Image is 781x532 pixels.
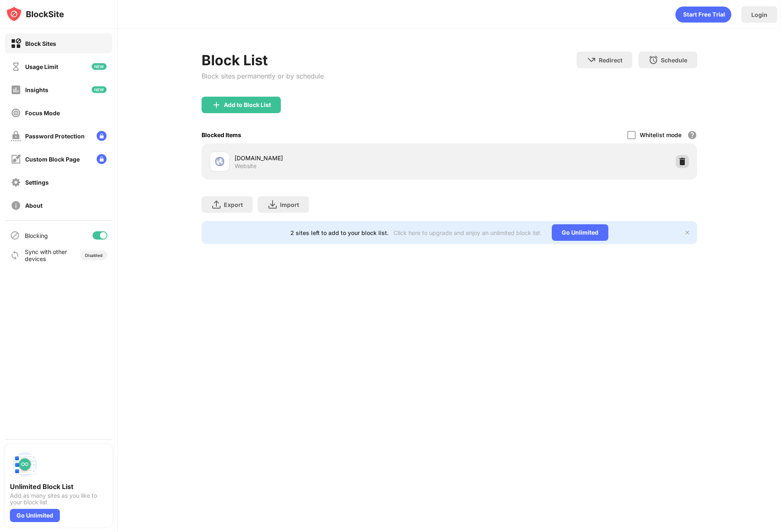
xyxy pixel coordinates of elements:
[215,157,225,166] img: favicons
[25,40,56,47] div: Block Sites
[10,482,107,491] div: Unlimited Block List
[25,109,60,116] div: Focus Mode
[202,131,241,138] div: Blocked Items
[11,131,21,141] img: password-protection-off.svg
[235,162,256,170] div: Website
[751,11,767,18] div: Login
[599,57,622,64] div: Redirect
[684,229,691,236] img: x-button.svg
[661,57,687,64] div: Schedule
[10,509,60,522] div: Go Unlimited
[11,38,21,49] img: block-on.svg
[25,133,85,140] div: Password Protection
[11,200,21,211] img: about-off.svg
[25,179,49,186] div: Settings
[224,201,243,208] div: Export
[10,250,20,260] img: sync-icon.svg
[552,224,608,241] div: Go Unlimited
[640,131,681,138] div: Whitelist mode
[25,248,67,262] div: Sync with other devices
[6,6,64,22] img: logo-blocksite.svg
[97,131,107,141] img: lock-menu.svg
[202,52,324,69] div: Block List
[394,229,542,236] div: Click here to upgrade and enjoy an unlimited block list.
[202,72,324,80] div: Block sites permanently or by schedule
[97,154,107,164] img: lock-menu.svg
[290,229,389,236] div: 2 sites left to add to your block list.
[92,63,107,70] img: new-icon.svg
[11,177,21,188] img: settings-off.svg
[25,232,48,239] div: Blocking
[25,86,48,93] div: Insights
[10,492,107,506] div: Add as many sites as you like to your block list
[11,108,21,118] img: focus-off.svg
[92,86,107,93] img: new-icon.svg
[10,230,20,240] img: blocking-icon.svg
[11,62,21,72] img: time-usage-off.svg
[11,85,21,95] img: insights-off.svg
[25,156,80,163] div: Custom Block Page
[25,202,43,209] div: About
[235,154,449,162] div: [DOMAIN_NAME]
[25,63,58,70] div: Usage Limit
[224,102,271,108] div: Add to Block List
[280,201,299,208] div: Import
[85,253,102,258] div: Disabled
[10,449,40,479] img: push-block-list.svg
[675,6,731,23] div: animation
[11,154,21,164] img: customize-block-page-off.svg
